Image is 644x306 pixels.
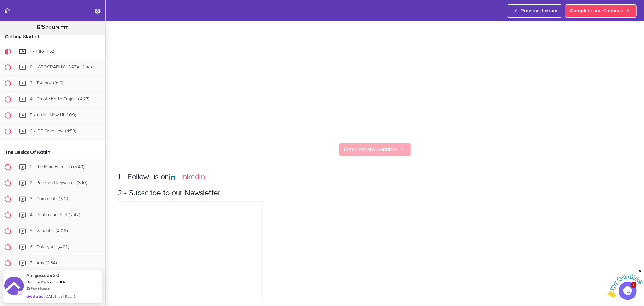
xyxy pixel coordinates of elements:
[30,261,57,265] span: 7 - Any (2:34)
[118,188,632,198] h3: 2 - Subscribe to our Newsletter
[507,4,562,18] a: Previous Lesson
[30,181,88,185] span: 2 - Reserved Keywords (3:10)
[26,293,75,300] div: Get started [DATE]. It's FREE
[37,24,46,31] span: 5%
[30,113,76,117] span: 5 - IntelliJ New UI (1:09)
[30,97,90,101] span: 4 - Create Kotlin Project (4:27)
[30,197,70,201] span: 3 - Comments (3:10)
[30,229,68,233] span: 5 - Variables (4:06)
[30,81,64,85] span: 3 - Toolbox (3:16)
[8,24,98,32] div: COMPLETE
[26,272,59,279] span: Amigoscode 2.0
[31,286,50,291] a: ProveSource
[26,280,68,284] span: Our new Platform is HERE
[521,7,557,15] span: Previous Lesson
[118,172,632,182] h3: 1 - Follow us on
[339,143,411,156] a: Complete and Continue
[30,165,85,169] span: 1 - The Main Function (5:43)
[30,49,56,54] span: 1 - Intro (1:32)
[30,245,69,249] span: 6 - Datatypes (4:22)
[4,7,11,15] svg: Back to course curriculum
[30,65,92,69] span: 2 - [GEOGRAPHIC_DATA] (1:41)
[570,7,623,15] span: Complete and Continue
[94,7,101,15] svg: Settings Menu
[4,277,24,296] img: provesource social proof notification image
[177,174,205,181] a: LinkedIn
[30,129,76,133] span: 6 - IDE Overview (4:53)
[607,268,644,297] iframe: chat widget
[344,146,397,153] span: Complete and Continue
[565,4,637,18] a: Complete and Continue
[30,213,80,217] span: 4 - Println and Print (2:42)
